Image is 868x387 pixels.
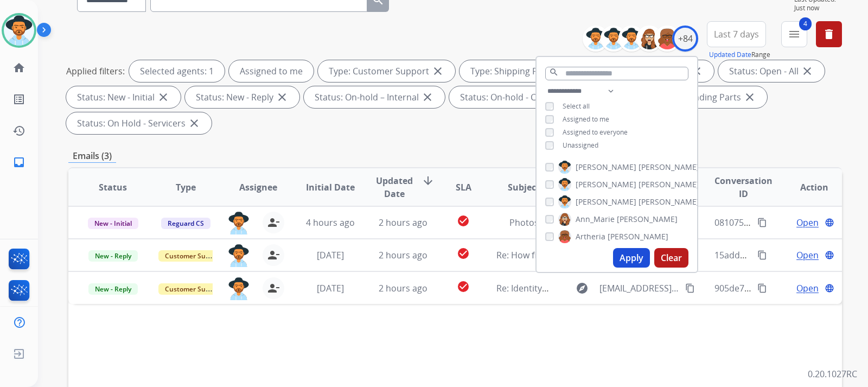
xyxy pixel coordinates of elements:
span: 4 [799,17,812,30]
mat-icon: close [276,91,289,104]
mat-icon: explore [576,282,589,295]
span: [PERSON_NAME] [639,196,699,207]
mat-icon: person_remove [267,282,280,295]
mat-icon: close [188,117,201,130]
span: [PERSON_NAME] [576,162,636,173]
img: agent-avatar [228,244,250,267]
span: Customer Support [158,283,229,295]
img: agent-avatar [228,277,250,300]
span: 2 hours ago [379,282,427,294]
span: New - Reply [88,283,138,295]
div: Status: On-hold - Customer [449,86,597,108]
span: Conversation ID [714,174,773,200]
span: Last 7 days [714,32,759,36]
button: Apply [613,248,650,268]
mat-icon: close [801,65,814,78]
mat-icon: close [421,91,434,104]
div: Status: Open - All [718,60,825,82]
mat-icon: home [12,61,25,74]
span: New - Reply [88,250,138,262]
span: [PERSON_NAME] [576,196,636,207]
span: Updated Date [376,174,413,200]
div: Status: On Hold - Servicers [66,112,212,134]
mat-icon: arrow_downward [422,174,435,187]
div: Status: New - Initial [66,86,181,108]
span: 2 hours ago [379,249,427,261]
mat-icon: menu [788,28,801,41]
span: Open [796,282,819,295]
span: Select all [563,101,590,111]
mat-icon: person_remove [267,216,280,229]
mat-icon: content_copy [757,283,767,293]
div: Selected agents: 1 [129,60,225,82]
span: [PERSON_NAME] [639,179,699,190]
mat-icon: check_circle [457,214,470,227]
span: Re: Identity verification [496,282,590,294]
button: Last 7 days [707,21,766,47]
mat-icon: person_remove [267,249,280,262]
mat-icon: check_circle [457,247,470,260]
mat-icon: content_copy [685,283,695,293]
mat-icon: delete [822,28,835,41]
span: Open [796,249,819,262]
div: +84 [672,26,698,52]
mat-icon: close [431,65,444,78]
img: avatar [4,15,34,46]
span: Artheria [576,231,605,242]
mat-icon: close [743,91,756,104]
mat-icon: content_copy [757,250,767,260]
mat-icon: content_copy [757,218,767,227]
mat-icon: check_circle [457,280,470,293]
span: Unassigned [563,141,598,150]
img: agent-avatar [228,212,250,234]
span: Customer Support [158,250,229,262]
button: 4 [781,21,807,47]
span: Assignee [239,181,277,194]
span: [DATE] [317,249,344,261]
span: SLA [456,181,471,194]
mat-icon: list_alt [12,93,25,106]
mat-icon: history [12,124,25,137]
span: [EMAIL_ADDRESS][DOMAIN_NAME] [599,282,679,295]
div: Type: Shipping Protection [459,60,602,82]
span: 2 hours ago [379,217,427,229]
th: Action [769,168,842,206]
div: Status: On-hold – Internal [304,86,445,108]
span: Status [99,181,127,194]
span: [PERSON_NAME] [576,179,636,190]
span: Re: How file a claim [496,249,575,261]
mat-icon: language [825,218,834,227]
span: Assigned to everyone [563,128,628,137]
span: Range [709,50,770,59]
span: Open [796,216,819,229]
span: Ann_Marie [576,214,615,225]
span: Photos [509,217,539,229]
span: Subject [508,181,540,194]
span: [PERSON_NAME] [617,214,678,225]
div: Status: New - Reply [185,86,299,108]
span: Type [176,181,196,194]
mat-icon: search [549,67,559,77]
mat-icon: language [825,250,834,260]
span: Assigned to me [563,115,609,124]
span: [PERSON_NAME] [608,231,668,242]
span: [DATE] [317,282,344,294]
button: Updated Date [709,50,751,59]
p: Emails (3) [68,149,116,163]
span: New - Initial [88,218,138,229]
span: Reguard CS [161,218,210,229]
span: Just now [794,4,842,12]
p: 0.20.1027RC [808,367,857,380]
button: Clear [654,248,688,268]
mat-icon: language [825,283,834,293]
span: 4 hours ago [306,217,355,229]
div: Assigned to me [229,60,314,82]
p: Applied filters: [66,65,125,78]
mat-icon: inbox [12,156,25,169]
span: [PERSON_NAME] [639,162,699,173]
span: Initial Date [306,181,355,194]
div: Type: Customer Support [318,60,455,82]
mat-icon: close [157,91,170,104]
